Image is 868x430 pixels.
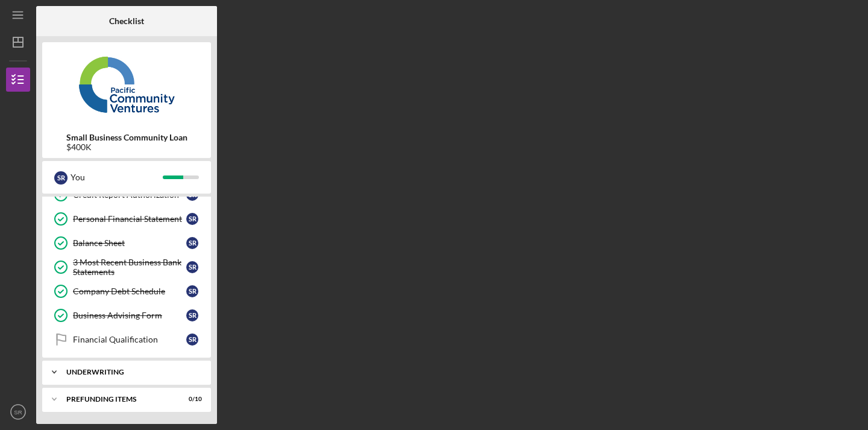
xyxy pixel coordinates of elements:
[66,142,187,152] div: $400K
[180,396,202,403] div: 0 / 10
[73,238,186,248] div: Balance Sheet
[48,231,205,255] a: Balance SheetSR
[48,303,205,327] a: Business Advising FormSR
[186,261,198,273] div: S R
[6,400,30,424] button: SR
[186,285,198,297] div: S R
[66,396,172,403] div: Prefunding Items
[109,16,144,26] b: Checklist
[14,409,22,416] text: SR
[42,48,211,121] img: Product logo
[186,334,198,346] div: S R
[48,255,205,279] a: 3 Most Recent Business Bank StatementsSR
[66,133,187,142] b: Small Business Community Loan
[71,167,163,188] div: You
[66,368,196,376] div: Underwriting
[48,207,205,231] a: Personal Financial StatementSR
[73,286,186,296] div: Company Debt Schedule
[48,327,205,352] a: Financial QualificationSR
[186,213,198,225] div: S R
[54,171,68,185] div: S R
[186,237,198,249] div: S R
[73,258,186,277] div: 3 Most Recent Business Bank Statements
[186,309,198,321] div: S R
[73,311,186,320] div: Business Advising Form
[73,214,186,224] div: Personal Financial Statement
[48,279,205,303] a: Company Debt ScheduleSR
[73,335,186,344] div: Financial Qualification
